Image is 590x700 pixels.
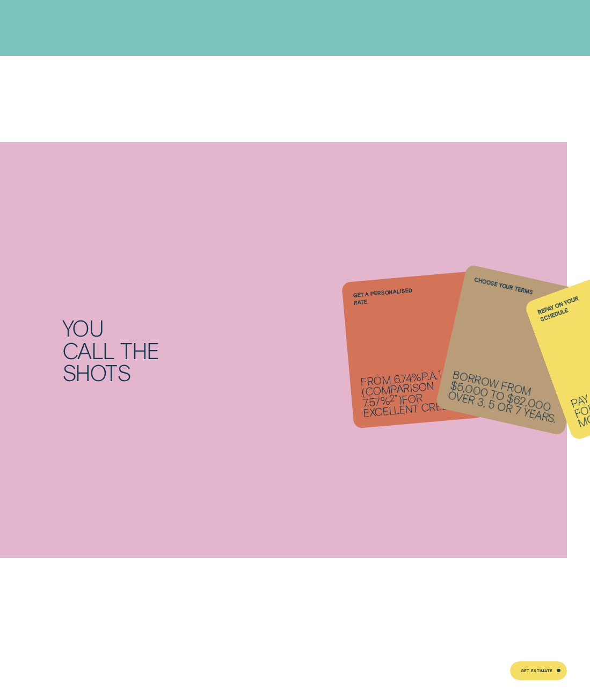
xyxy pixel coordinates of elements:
[59,317,295,383] h2: You call the shots
[62,317,292,383] div: You call the shots
[447,369,562,424] p: Borrow from $5,000 to $62,000 over 3, 5 or 7 years.
[474,276,535,297] label: Choose your terms
[510,661,567,680] a: Get Estimate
